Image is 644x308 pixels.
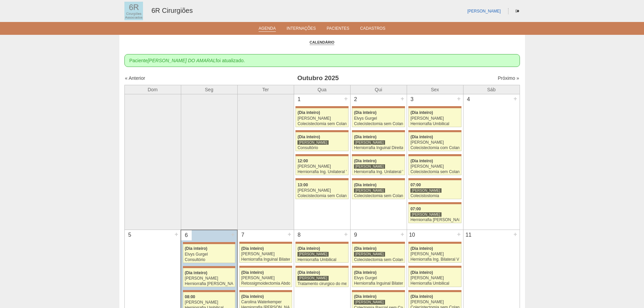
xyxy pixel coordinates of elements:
[467,9,501,14] a: [PERSON_NAME]
[297,140,329,145] div: [PERSON_NAME]
[241,300,290,304] div: Carolina Waterkemper
[354,270,377,275] span: (Dia inteiro)
[239,268,292,287] a: (Dia inteiro) [PERSON_NAME] Retossigmoidectomia Abdominal
[297,194,347,198] div: Colecistectomia sem Colangiografia VL
[408,132,461,151] a: (Dia inteiro) [PERSON_NAME] Colecistectomia com Colangiografia VL
[410,140,459,145] div: [PERSON_NAME]
[183,268,235,287] a: (Dia inteiro) [PERSON_NAME] Herniorrafia [PERSON_NAME]
[516,9,519,13] i: Sair
[408,130,461,132] div: Key: Maria Braido
[297,159,308,163] span: 12:00
[350,85,407,94] th: Qui
[352,290,405,292] div: Key: Maria Braido
[241,252,290,256] div: [PERSON_NAME]
[151,7,193,14] a: 6R Cirurgiões
[360,26,385,33] a: Cadastros
[185,258,234,262] div: Consultório
[354,276,403,280] div: Elvys Gurgel
[181,230,192,240] div: 6
[295,244,348,263] a: (Dia inteiro) [PERSON_NAME] Herniorrafia Umbilical
[297,116,347,121] div: [PERSON_NAME]
[241,270,264,275] span: (Dia inteiro)
[124,85,181,94] th: Dom
[295,180,348,199] a: 13:00 [PERSON_NAME] Colecistectomia sem Colangiografia VL
[352,106,405,108] div: Key: Maria Braido
[354,294,377,299] span: (Dia inteiro)
[259,26,276,32] a: Agenda
[408,266,461,268] div: Key: Maria Braido
[297,270,320,275] span: (Dia inteiro)
[410,257,459,262] div: Herniorrafia Ing. Bilateral VL
[297,146,347,150] div: Consultório
[239,266,292,268] div: Key: Maria Braido
[408,156,461,175] a: (Dia inteiro) [PERSON_NAME] Colecistectomia sem Colangiografia VL
[512,230,518,239] div: +
[408,290,461,292] div: Key: Maria Braido
[297,258,347,262] div: Herniorrafia Umbilical
[287,230,292,239] div: +
[408,242,461,244] div: Key: Maria Braido
[297,183,308,187] span: 13:00
[343,94,349,103] div: +
[408,154,461,156] div: Key: Maria Braido
[410,135,433,139] span: (Dia inteiro)
[410,194,459,198] div: Colecistostomia
[408,202,461,204] div: Key: Maria Braido
[407,230,418,240] div: 10
[125,75,145,81] a: « Anterior
[185,294,195,299] span: 08:00
[352,266,405,268] div: Key: Maria Braido
[148,58,216,63] em: [PERSON_NAME] DO AMARAL
[400,230,405,239] div: +
[512,94,518,103] div: +
[352,242,405,244] div: Key: Maria Braido
[352,156,405,175] a: (Dia inteiro) [PERSON_NAME] Herniorrafia Ing. Unilateral VL
[354,246,377,251] span: (Dia inteiro)
[352,130,405,132] div: Key: Maria Braido
[408,178,461,180] div: Key: Maria Braido
[294,94,305,104] div: 1
[410,170,459,174] div: Colecistectomia sem Colangiografia VL
[219,73,416,83] h3: Outubro 2025
[408,268,461,287] a: (Dia inteiro) [PERSON_NAME] Herniorrafia Umbilical
[295,268,348,287] a: (Dia inteiro) [PERSON_NAME] Tratamento cirurgico do megaesofago por video
[354,183,377,187] span: (Dia inteiro)
[295,242,348,244] div: Key: Maria Braido
[295,156,348,175] a: 12:00 [PERSON_NAME] Herniorrafia Ing. Unilateral VL
[354,135,377,139] span: (Dia inteiro)
[295,132,348,151] a: (Dia inteiro) [PERSON_NAME] Consultório
[352,268,405,287] a: (Dia inteiro) Elvys Gurgel Herniorrafia Inguinal Bilateral
[295,108,348,127] a: (Dia inteiro) [PERSON_NAME] Colecistectomia sem Colangiografia VL
[183,290,235,292] div: Key: Maria Braido
[125,230,135,240] div: 5
[463,230,474,240] div: 11
[354,300,385,305] div: [PERSON_NAME]
[185,246,208,251] span: (Dia inteiro)
[407,94,418,104] div: 3
[238,230,248,240] div: 7
[456,230,462,239] div: +
[410,294,433,299] span: (Dia inteiro)
[351,230,361,240] div: 9
[410,300,459,304] div: [PERSON_NAME]
[410,188,442,193] div: [PERSON_NAME]
[354,146,403,150] div: Herniorrafia Inguinal Direita
[287,26,316,33] a: Internações
[239,290,292,292] div: Key: Maria Braido
[354,188,385,193] div: [PERSON_NAME]
[183,244,235,263] a: (Dia inteiro) Elvys Gurgel Consultório
[354,116,403,121] div: Elvys Gurgel
[181,85,237,94] th: Seg
[408,180,461,199] a: 07:00 [PERSON_NAME] Colecistostomia
[410,207,421,211] span: 07:00
[295,178,348,180] div: Key: Maria Braido
[295,130,348,132] div: Key: Maria Braido
[297,122,347,126] div: Colecistectomia sem Colangiografia VL
[230,230,236,239] div: +
[295,106,348,108] div: Key: Maria Braido
[410,164,459,169] div: [PERSON_NAME]
[408,244,461,263] a: (Dia inteiro) [PERSON_NAME] Herniorrafia Ing. Bilateral VL
[410,159,433,163] span: (Dia inteiro)
[354,122,403,126] div: Colecistectomia sem Colangiografia VL
[185,252,234,257] div: Elvys Gurgel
